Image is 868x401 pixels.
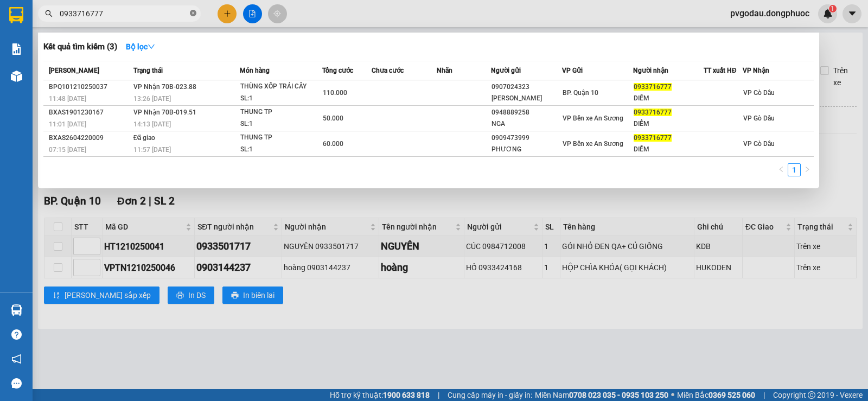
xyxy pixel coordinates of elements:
[49,107,130,118] div: BXAS1901230167
[49,146,86,154] span: 07:15 [DATE]
[634,93,704,104] div: DIỄM
[49,120,86,128] span: 11:01 [DATE]
[11,71,22,82] img: warehouse-icon
[11,354,22,364] span: notification
[322,67,353,74] span: Tổng cước
[492,144,561,155] div: PHƯƠNG
[49,67,99,74] span: [PERSON_NAME]
[240,132,322,144] div: THUNG TP
[492,107,561,118] div: 0948889258
[11,329,22,340] span: question-circle
[133,95,171,103] span: 13:26 [DATE]
[86,17,146,31] span: Bến xe [GEOGRAPHIC_DATA]
[86,48,133,55] span: Hotline: 19001152
[3,79,66,85] span: In ngày:
[323,140,343,148] span: 60.000
[634,118,704,130] div: DIỂM
[190,10,196,16] span: close-circle
[788,163,801,176] li: 1
[563,89,598,97] span: BP. Quận 10
[634,134,672,142] span: 0933716777
[804,166,810,173] span: right
[133,109,196,116] span: VP Nhận 70B-019.51
[492,132,561,144] div: 0909473999
[9,7,23,23] img: logo-vxr
[11,304,22,316] img: warehouse-icon
[323,114,343,122] span: 50.000
[562,67,583,74] span: VP Gửi
[49,95,86,103] span: 11:48 [DATE]
[3,70,114,77] span: [PERSON_NAME]:
[240,106,322,118] div: THUNG TP
[633,67,668,74] span: Người nhận
[133,67,163,74] span: Trạng thái
[4,7,52,54] img: logo
[60,8,188,20] input: Tìm tên, số ĐT hoặc mã đơn
[11,378,22,389] span: message
[492,118,561,130] div: NGA
[190,9,196,19] span: close-circle
[743,140,775,148] span: VP Gò Dầu
[563,114,623,122] span: VP Bến xe An Sương
[372,67,404,74] span: Chưa cước
[86,6,149,15] strong: ĐỒNG PHƯỚC
[117,38,164,55] button: Bộ lọcdown
[11,43,22,55] img: solution-icon
[778,166,784,173] span: left
[634,144,704,155] div: DIỂM
[133,120,171,128] span: 14:13 [DATE]
[240,81,322,93] div: THÙNG XỐP TRÁI CÂY
[491,67,521,74] span: Người gửi
[801,163,814,176] button: right
[29,59,133,67] span: -----------------------------------------
[775,163,788,176] li: Previous Page
[788,164,800,176] a: 1
[801,163,814,176] li: Next Page
[148,43,155,50] span: down
[743,89,775,97] span: VP Gò Dầu
[240,67,270,74] span: Món hàng
[45,10,53,17] span: search
[563,140,623,148] span: VP Bến xe An Sương
[743,67,769,74] span: VP Nhận
[704,67,737,74] span: TT xuất HĐ
[133,146,171,154] span: 11:57 [DATE]
[323,89,347,97] span: 110.000
[133,134,156,142] span: Đã giao
[49,81,130,93] div: BPQ101210250037
[492,93,561,104] div: [PERSON_NAME]
[54,69,115,77] span: VPGD1210250022
[634,109,672,116] span: 0933716777
[240,93,322,105] div: SL: 1
[240,144,322,156] div: SL: 1
[634,83,672,91] span: 0933716777
[43,41,117,53] h3: Kết quả tìm kiếm ( 3 )
[86,33,149,46] span: 01 Võ Văn Truyện, KP.1, Phường 2
[775,163,788,176] button: left
[49,132,130,144] div: BXAS2604220009
[492,81,561,93] div: 0907024323
[743,114,775,122] span: VP Gò Dầu
[240,118,322,130] div: SL: 1
[437,67,452,74] span: Nhãn
[126,42,155,51] strong: Bộ lọc
[133,83,196,91] span: VP Nhận 70B-023.88
[24,79,66,85] span: 12:07:17 [DATE]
